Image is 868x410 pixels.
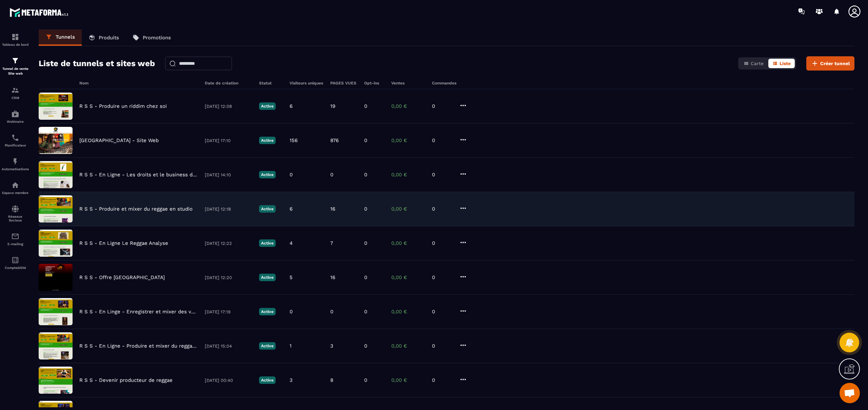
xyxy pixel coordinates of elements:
a: Tunnels [39,30,82,46]
p: Tunnels [56,34,75,40]
p: 0 [432,377,452,383]
h6: Commandes [432,81,456,85]
p: R S S - Devenir producteur de reggae [79,377,173,383]
a: formationformationTableau de bord [2,28,29,52]
p: Automatisations [2,167,29,171]
p: 8 [330,377,333,383]
img: social-network [11,205,19,213]
p: Active [259,308,276,315]
p: 0 [432,343,452,349]
p: 156 [290,137,298,143]
p: [DATE] 17:10 [205,138,252,143]
p: 0 [432,103,452,109]
p: Active [259,102,276,110]
img: formation [11,33,19,41]
img: automations [11,181,19,189]
p: 7 [330,240,333,246]
img: automations [11,110,19,118]
p: 0,00 € [391,274,425,280]
p: 19 [330,103,335,109]
p: 0,00 € [391,343,425,349]
p: R S S - En Linge - Enregistrer et mixer des voix [79,309,198,315]
p: 0 [432,137,452,143]
img: formation [11,86,19,94]
p: 0 [364,343,367,349]
p: R S S - Offre [GEOGRAPHIC_DATA] [79,274,165,280]
p: 0 [290,172,293,178]
button: Carte [739,59,768,68]
img: image [39,264,73,291]
p: 16 [330,274,335,280]
p: R S S - En Ligne Le Reggae Analyse [79,240,168,246]
p: [DATE] 15:04 [205,344,252,349]
h6: Opt-ins [364,81,384,85]
a: emailemailE-mailing [2,227,29,251]
p: Réseaux Sociaux [2,215,29,222]
p: 5 [290,274,293,280]
img: image [39,127,73,154]
img: automations [11,157,19,165]
p: [DATE] 17:19 [205,309,252,314]
p: Active [259,137,276,144]
p: 0,00 € [391,206,425,212]
a: automationsautomationsWebinaire [2,105,29,129]
h6: Nom [79,81,198,85]
p: 3 [330,343,333,349]
p: R S S - Produire un riddim chez soi [79,103,167,109]
a: automationsautomationsAutomatisations [2,152,29,176]
p: E-mailing [2,242,29,246]
p: [DATE] 12:22 [205,241,252,246]
p: 0 [364,240,367,246]
p: 0,00 € [391,377,425,383]
img: formation [11,57,19,65]
p: 0 [364,274,367,280]
p: Produits [99,35,119,41]
p: 0 [432,172,452,178]
p: [DATE] 00:40 [205,378,252,383]
p: Comptabilité [2,266,29,270]
p: Planificateur [2,143,29,147]
img: image [39,230,73,257]
p: 0,00 € [391,309,425,315]
span: Carte [751,61,764,66]
p: 0 [364,103,367,109]
h6: PAGES VUES [330,81,357,85]
a: Promotions [126,30,178,46]
p: [DATE] 12:20 [205,275,252,280]
div: Ouvrir le chat [840,383,860,403]
button: Liste [768,59,795,68]
p: Active [259,274,276,281]
p: R S S - En Ligne - Produire et mixer du reggae en studio [79,343,198,349]
p: 0 [432,309,452,315]
p: Webinaire [2,120,29,123]
p: [GEOGRAPHIC_DATA] - Site Web [79,137,159,143]
p: 0 [330,172,333,178]
p: 0 [330,309,333,315]
button: Créer tunnel [806,56,854,71]
img: image [39,332,73,359]
span: Liste [780,61,791,66]
p: Active [259,376,276,384]
p: 1 [290,343,292,349]
a: formationformationTunnel de vente Site web [2,52,29,81]
p: 0,00 € [391,103,425,109]
p: 0 [364,137,367,143]
p: Active [259,171,276,178]
img: scheduler [11,134,19,142]
p: 3 [290,377,293,383]
p: Active [259,239,276,247]
p: 0,00 € [391,172,425,178]
p: Tunnel de vente Site web [2,66,29,76]
img: image [39,367,73,394]
p: Promotions [143,35,171,41]
p: 0 [364,309,367,315]
p: 0,00 € [391,137,425,143]
h6: Visiteurs uniques [290,81,323,85]
p: 876 [330,137,339,143]
img: image [39,298,73,325]
a: Produits [82,30,126,46]
img: image [39,195,73,222]
a: schedulerschedulerPlanificateur [2,129,29,152]
a: formationformationCRM [2,81,29,105]
p: 0 [432,240,452,246]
